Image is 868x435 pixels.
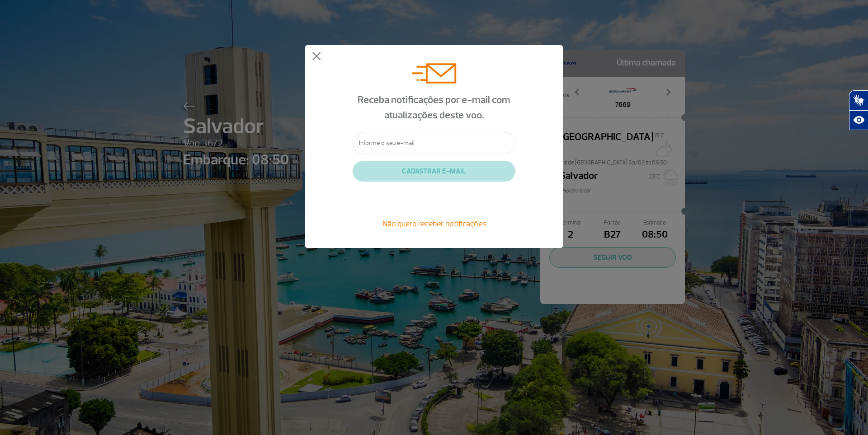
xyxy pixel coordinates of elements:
span: Não quero receber notificações [382,219,486,229]
span: Receba notificações por e-mail com atualizações deste voo. [358,94,510,122]
div: Plugin de acessibilidade da Hand Talk. [849,90,868,130]
button: CADASTRAR E-MAIL [353,161,515,182]
input: Informe o seu e-mail [353,132,515,154]
button: Abrir tradutor de língua de sinais. [849,90,868,110]
button: Abrir recursos assistivos. [849,110,868,130]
